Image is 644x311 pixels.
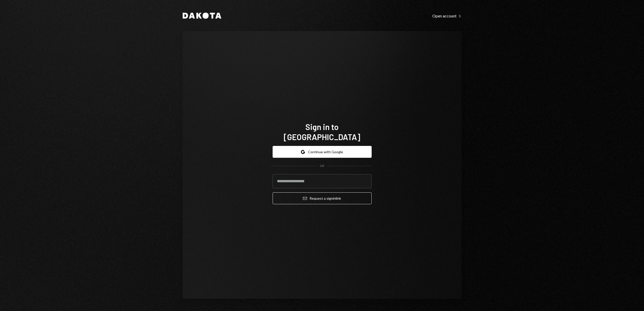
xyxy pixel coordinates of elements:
[273,122,372,142] h1: Sign in to [GEOGRAPHIC_DATA]
[273,146,372,158] button: Continue with Google
[273,192,372,204] button: Request a signinlink
[432,13,462,18] a: Open account
[320,164,324,168] div: OR
[432,13,462,18] div: Open account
